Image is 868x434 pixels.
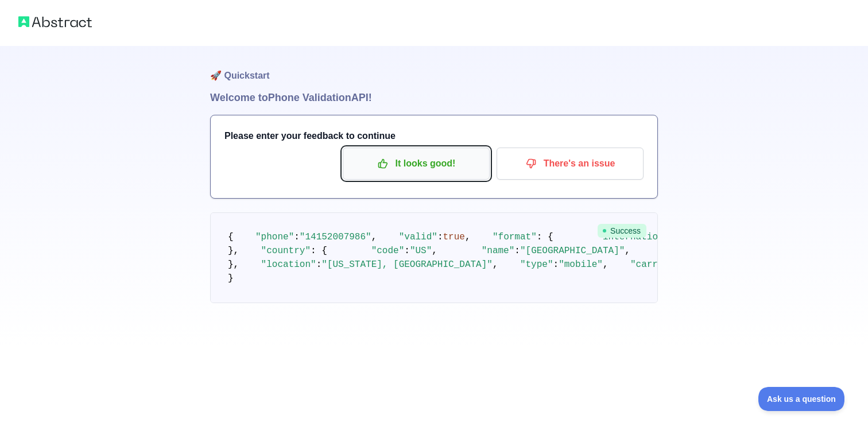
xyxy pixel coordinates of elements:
iframe: Toggle Customer Support [758,387,845,411]
span: "mobile" [559,259,603,270]
span: Success [598,224,646,238]
span: : [553,259,559,270]
span: , [465,232,471,242]
span: true [443,232,465,242]
span: : [294,232,300,242]
span: , [493,259,498,270]
p: It looks good! [351,154,481,173]
span: : { [311,246,327,256]
span: , [603,259,609,270]
span: : [514,246,520,256]
span: "US" [410,246,432,256]
span: "valid" [399,232,437,242]
span: "name" [482,246,515,256]
p: There's an issue [505,154,635,173]
span: "format" [493,232,537,242]
span: "[GEOGRAPHIC_DATA]" [520,246,625,256]
span: : [404,246,410,256]
span: { [228,232,234,242]
h1: Welcome to Phone Validation API! [210,90,658,106]
span: : { [537,232,553,242]
span: , [625,246,630,256]
span: "code" [371,246,405,256]
button: It looks good! [343,148,490,180]
span: "type" [520,259,553,270]
span: "country" [261,246,311,256]
span: "location" [261,259,316,270]
span: "[US_STATE], [GEOGRAPHIC_DATA]" [321,259,493,270]
span: "international" [597,232,680,242]
span: "carrier" [630,259,680,270]
h3: Please enter your feedback to continue [224,129,644,143]
span: : [316,259,322,270]
span: , [371,232,377,242]
span: "14152007986" [300,232,371,242]
h1: 🚀 Quickstart [210,46,658,90]
button: There's an issue [497,148,644,180]
span: "phone" [255,232,294,242]
span: : [437,232,443,242]
span: , [432,246,437,256]
img: Abstract logo [18,14,92,30]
